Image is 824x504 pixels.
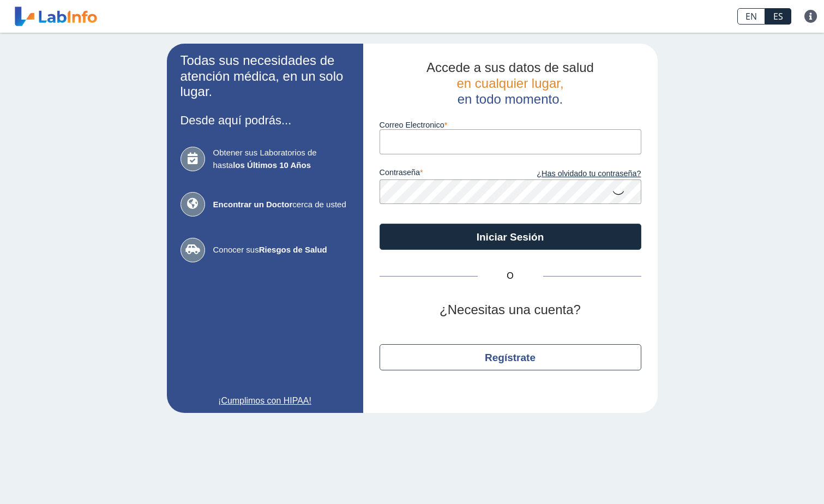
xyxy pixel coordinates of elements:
b: los Últimos 10 Años [233,160,311,170]
h2: ¿Necesitas una cuenta? [380,302,641,318]
span: cerca de usted [213,199,350,211]
a: ES [765,8,791,25]
span: Obtener sus Laboratorios de hasta [213,147,350,171]
span: Conocer sus [213,244,350,256]
label: Correo Electronico [380,121,641,129]
b: Encontrar un Doctor [213,200,293,209]
button: Regístrate [380,344,641,370]
b: Riesgos de Salud [259,245,327,254]
h3: Desde aquí podrás... [181,113,350,127]
span: en todo momento. [458,92,563,106]
button: Iniciar Sesión [380,224,641,250]
h2: Todas sus necesidades de atención médica, en un solo lugar. [181,53,350,100]
span: en cualquier lugar, [456,76,563,91]
span: Accede a sus datos de salud [426,60,594,75]
a: ¿Has olvidado tu contraseña? [510,168,641,180]
span: O [478,269,543,283]
label: contraseña [380,168,510,180]
a: ¡Cumplimos con HIPAA! [181,394,350,407]
a: EN [737,8,765,25]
